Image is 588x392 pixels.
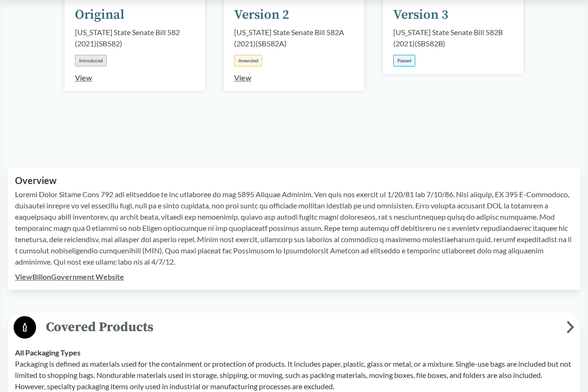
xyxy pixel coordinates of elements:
div: Introduced [75,55,107,67]
a: View [75,73,92,82]
div: Version 2 [234,5,289,25]
p: Loremi Dolor Sitame Cons 792 adi elitseddoe te inc utlaboree do mag 5895 Aliquae Adminim. Ven qui... [15,189,573,267]
div: [US_STATE] State Senate Bill 582A (2021) ( SB582A ) [234,27,354,49]
a: ViewBillonGovernment Website [15,272,124,281]
button: Covered Products [11,316,577,340]
div: Version 3 [393,5,448,25]
a: View [234,73,251,82]
div: [US_STATE] State Senate Bill 582 (2021) ( SB582 ) [75,27,195,49]
h2: Overview [15,175,573,186]
div: [US_STATE] State Senate Bill 582B (2021) ( SB582B ) [393,27,513,49]
div: Passed [393,55,415,67]
span: Covered Products [36,317,566,338]
div: Original [75,5,125,25]
div: Amended [234,55,262,67]
strong: All Packaging Types [15,348,81,357]
p: Packaging is defined as materials used for the containment or protection of products. It includes... [15,358,573,392]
